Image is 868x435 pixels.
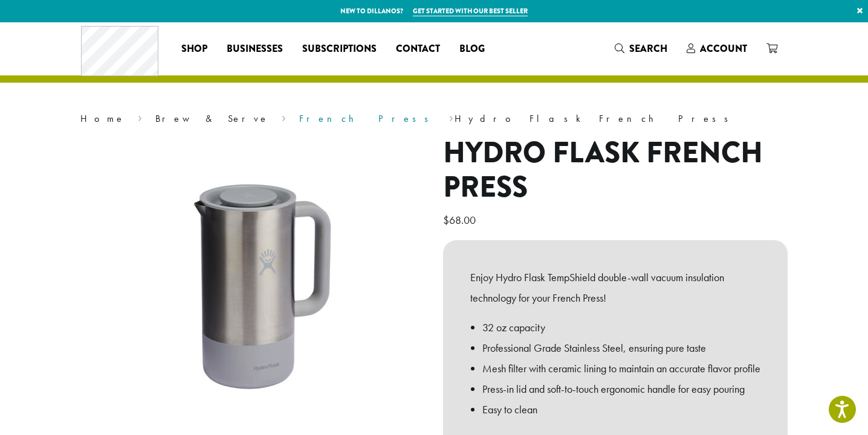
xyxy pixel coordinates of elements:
[282,107,286,126] span: ›
[470,267,760,308] p: Enjoy Hydro Flask TempShield️ double-wall vacuum insulation technology for your French Press!
[482,317,760,338] li: 32 oz capacity
[80,112,788,126] nav: Breadcrumb
[443,213,479,227] bdi: 68.00
[443,213,449,227] span: $
[443,136,788,205] h1: Hydro Flask French Press
[138,107,142,126] span: ›
[155,112,269,125] a: Brew & Serve
[299,112,436,125] a: French Press
[605,39,677,59] a: Search
[172,39,217,59] a: Shop
[482,379,760,399] li: Press-in lid and soft-to-touch ergonomic handle for easy pouring
[302,42,377,57] span: Subscriptions
[629,42,667,56] span: Search
[482,338,760,358] li: Professional Grade Stainless Steel, ensuring pure taste
[80,112,125,125] a: Home
[700,42,747,56] span: Account
[227,42,283,57] span: Businesses
[449,107,453,126] span: ›
[181,42,207,57] span: Shop
[459,42,485,57] span: Blog
[413,6,528,16] a: Get started with our best seller
[482,399,760,420] li: Easy to clean
[482,358,760,379] li: Mesh filter with ceramic lining to maintain an accurate flavor profile
[396,42,440,57] span: Contact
